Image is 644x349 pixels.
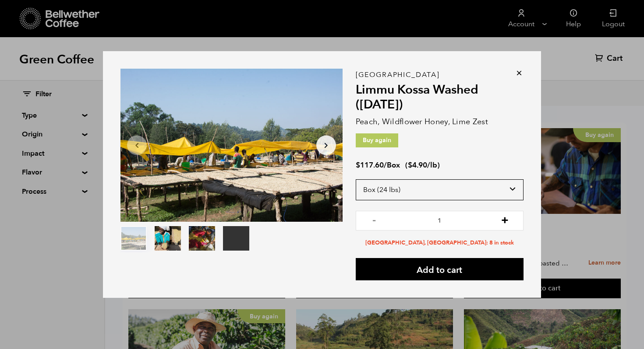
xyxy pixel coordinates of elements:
[384,160,387,170] span: /
[499,215,510,224] button: +
[408,160,427,170] bdi: 4.90
[356,239,524,247] li: [GEOGRAPHIC_DATA], [GEOGRAPHIC_DATA]: 8 in stock
[356,133,398,147] p: Buy again
[223,226,249,251] video: Your browser does not support the video tag.
[356,160,360,170] span: $
[369,215,380,224] button: -
[427,160,437,170] span: /lb
[356,116,524,128] p: Peach, Wildflower Honey, Lime Zest
[408,160,412,170] span: $
[387,160,400,170] span: Box
[356,258,524,280] button: Add to cart
[405,160,440,170] span: ( )
[356,83,524,112] h2: Limmu Kossa Washed ([DATE])
[356,160,384,170] bdi: 117.60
